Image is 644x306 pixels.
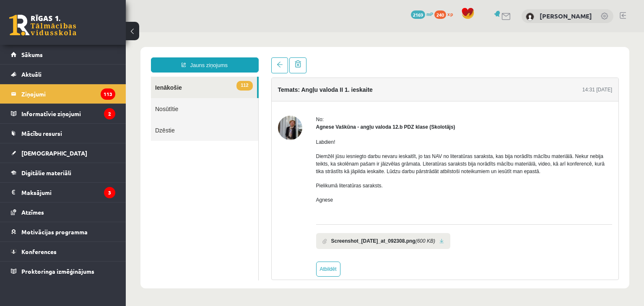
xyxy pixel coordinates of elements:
span: Konferences [21,248,57,255]
a: Nosūtītie [25,66,132,87]
a: 240 xp [434,10,457,17]
a: Motivācijas programma [11,222,115,241]
div: No: [190,83,487,91]
span: Sākums [21,51,43,58]
span: Diemžēl jūsu iesniegto darbu nevaru ieskaitīt, jo tas NAV no literatūras saraksta, kas bija norād... [190,121,479,142]
a: Informatīvie ziņojumi2 [11,104,115,123]
a: Ziņojumi113 [11,84,115,104]
span: 240 [434,10,446,19]
h4: Temats: Angļu valoda II 1. ieskaite [152,54,247,61]
a: Maksājumi3 [11,183,115,202]
a: [DEMOGRAPHIC_DATA] [11,143,115,163]
a: Konferences [11,242,115,261]
a: Dzēstie [25,87,132,109]
div: 14:31 [DATE] [457,54,486,61]
span: Aktuāli [21,70,42,78]
i: (600 KB) [290,205,309,213]
i: 113 [101,88,115,100]
a: Rīgas 1. Tālmācības vidusskola [9,15,76,36]
a: Atbildēt [190,229,215,244]
b: Screenshot_[DATE]_at_092308.png [205,205,290,213]
strong: Agnese Vaškūna - angļu valoda 12.b PDZ klase (Skolotājs) [190,92,330,98]
span: Labdien! [190,107,210,113]
a: [PERSON_NAME] [540,12,592,20]
a: Mācību resursi [11,124,115,143]
a: Sākums [11,45,115,64]
i: 3 [104,187,115,198]
legend: Maksājumi [21,183,115,202]
a: Aktuāli [11,65,115,84]
legend: Informatīvie ziņojumi [21,104,115,123]
span: xp [447,10,453,17]
a: Proktoringa izmēģinājums [11,262,115,281]
legend: Ziņojumi [21,84,115,104]
a: 112Ienākošie [25,44,131,66]
span: Atzīmes [21,208,44,216]
span: Proktoringa izmēģinājums [21,267,94,275]
span: Motivācijas programma [21,228,88,236]
span: Mācību resursi [21,130,62,137]
span: Agnese [190,165,208,171]
span: mP [426,10,433,17]
span: Digitālie materiāli [21,169,71,176]
img: Emīls Osis [526,13,534,21]
a: 2169 mP [411,10,433,17]
span: [DEMOGRAPHIC_DATA] [21,149,87,157]
span: 112 [111,49,127,58]
i: 2 [104,108,115,119]
span: Pielikumā literatūras saraksts. [190,150,257,156]
a: Atzīmes [11,202,115,222]
span: 2169 [411,10,425,19]
a: Digitālie materiāli [11,163,115,182]
img: Agnese Vaškūna - angļu valoda 12.b PDZ klase [152,83,177,108]
a: Jauns ziņojums [25,25,133,40]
